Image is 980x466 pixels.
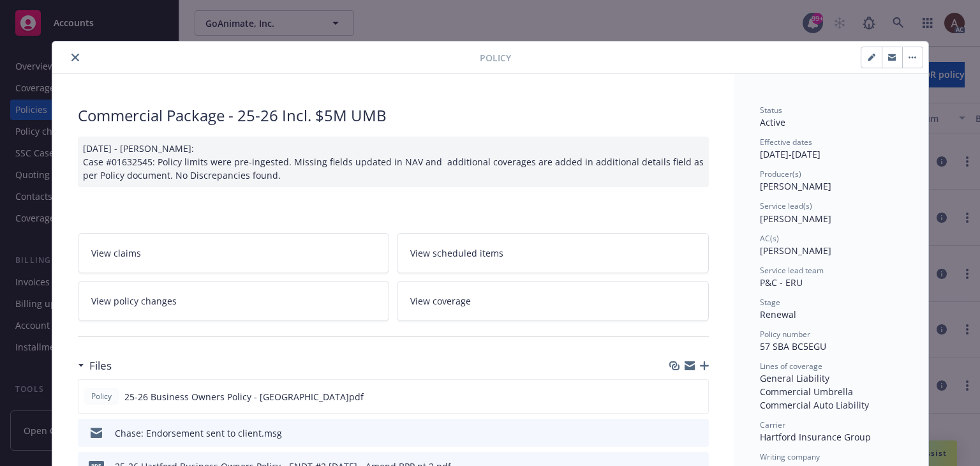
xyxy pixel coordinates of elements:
[760,244,831,257] span: [PERSON_NAME]
[68,50,83,65] button: close
[760,451,820,462] span: Writing company
[692,426,704,440] button: preview file
[760,180,831,192] span: [PERSON_NAME]
[91,246,141,260] span: View claims
[78,105,709,126] div: Commercial Package - 25-26 Incl. $5M UMB
[760,137,903,161] div: [DATE] - [DATE]
[480,51,511,64] span: Policy
[89,357,112,374] h3: Files
[760,265,824,276] span: Service lead team
[91,294,177,308] span: View policy changes
[397,233,709,273] a: View scheduled items
[78,137,709,187] div: [DATE] - [PERSON_NAME]: Case #01632545: Policy limits were pre-ingested. Missing fields updated i...
[760,233,779,244] span: AC(s)
[760,105,782,116] span: Status
[760,169,801,179] span: Producer(s)
[760,137,812,147] span: Effective dates
[760,308,796,320] span: Renewal
[78,233,390,273] a: View claims
[760,419,785,430] span: Carrier
[760,276,803,289] span: P&C - ERU
[760,329,810,340] span: Policy number
[760,398,903,412] div: Commercial Auto Liability
[760,200,812,211] span: Service lead(s)
[115,426,282,440] div: Chase: Endorsement sent to client.msg
[78,281,390,321] a: View policy changes
[760,372,903,385] div: General Liability
[124,390,364,403] span: 25-26 Business Owners Policy - [GEOGRAPHIC_DATA]pdf
[760,213,831,225] span: [PERSON_NAME]
[760,361,822,372] span: Lines of coverage
[760,385,903,398] div: Commercial Umbrella
[672,426,682,440] button: download file
[89,391,114,402] span: Policy
[78,357,112,374] div: Files
[397,281,709,321] a: View coverage
[760,340,826,352] span: 57 SBA BC5EGU
[671,390,681,403] button: download file
[760,431,871,443] span: Hartford Insurance Group
[410,246,503,260] span: View scheduled items
[692,390,703,403] button: preview file
[410,294,471,308] span: View coverage
[760,297,780,308] span: Stage
[760,116,785,128] span: Active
